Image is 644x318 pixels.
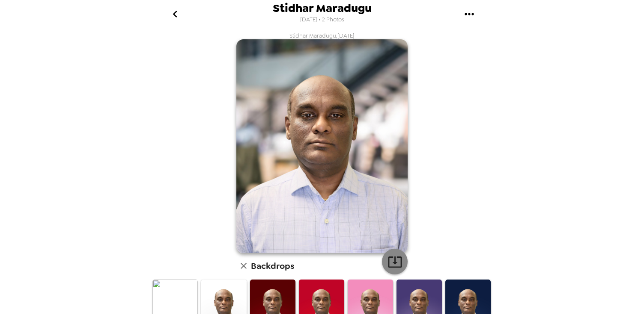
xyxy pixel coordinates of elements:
span: Stidhar Maradugu [273,3,372,14]
img: user [236,39,408,253]
span: [DATE] • 2 Photos [300,14,344,26]
span: Stidhar Maradugu , [DATE] [289,32,355,39]
h6: Backdrops [251,259,294,273]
